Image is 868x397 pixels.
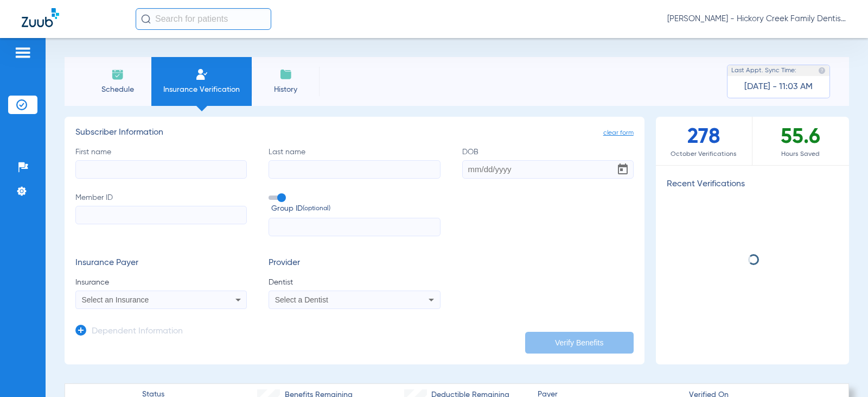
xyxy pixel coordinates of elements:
span: [DATE] - 11:03 AM [744,81,813,92]
span: Last Appt. Sync Time: [731,65,796,76]
h3: Insurance Payer [75,258,247,269]
img: Zuub Logo [22,8,59,27]
label: First name [75,147,247,179]
label: Member ID [75,192,247,237]
input: Search for patients [136,8,271,30]
div: 278 [656,117,752,165]
button: Verify Benefits [525,332,634,354]
button: Open calendar [612,159,634,180]
span: October Verifications [656,149,752,160]
span: Dentist [269,277,440,288]
span: Select an Insurance [82,295,149,304]
input: Last name [269,160,440,179]
h3: Dependent Information [92,326,183,337]
h3: Recent Verifications [656,179,849,190]
span: Insurance [75,277,247,288]
span: [PERSON_NAME] - Hickory Creek Family Dentistry [667,14,846,24]
label: DOB [462,147,634,179]
span: Select a Dentist [275,295,328,304]
span: Group ID [271,203,440,215]
img: hamburger-icon [14,46,31,59]
span: Insurance Verification [159,84,244,95]
img: last sync help info [818,67,826,74]
img: History [279,68,292,81]
span: clear form [603,128,634,138]
span: Schedule [92,84,143,95]
small: (optional) [303,203,330,215]
input: DOBOpen calendar [462,160,634,179]
span: Hours Saved [752,149,849,160]
img: Manual Insurance Verification [195,68,208,81]
img: Search Icon [141,14,151,24]
span: History [260,84,311,95]
input: First name [75,160,247,179]
div: 55.6 [752,117,849,165]
img: Schedule [111,68,124,81]
input: Member ID [75,206,247,224]
label: Last name [269,147,440,179]
h3: Provider [269,258,440,269]
h3: Subscriber Information [75,128,634,138]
